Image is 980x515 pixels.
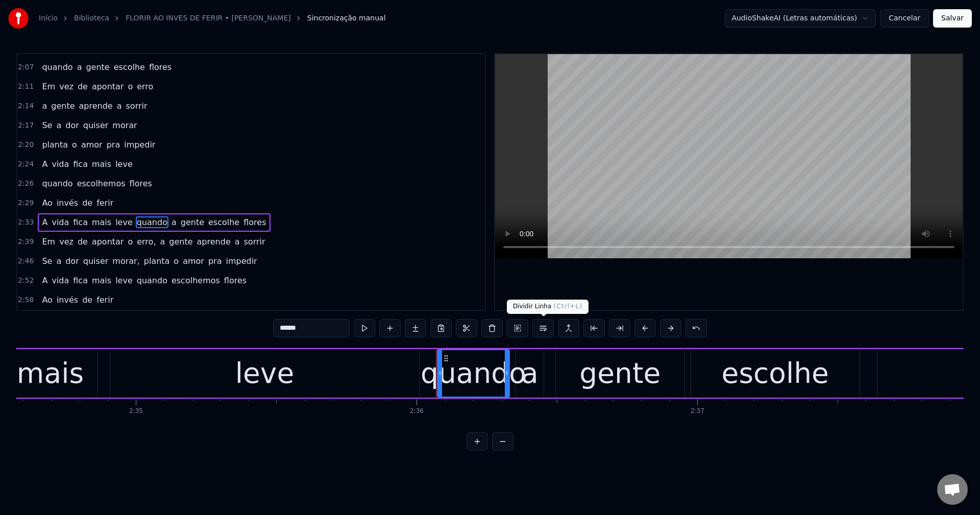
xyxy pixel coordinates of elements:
span: pra [106,139,121,151]
span: Ao [41,294,53,306]
span: 2:11 [18,82,34,92]
span: vida [51,158,70,170]
div: 2:35 [129,407,143,415]
span: Se [41,119,53,131]
span: o [127,81,134,92]
span: a [116,100,123,112]
span: mais [91,275,112,286]
a: Biblioteca [74,13,109,23]
a: Open chat [937,474,968,505]
span: gente [168,236,193,248]
span: dor [64,119,80,131]
span: flores [242,216,267,228]
span: de [81,197,93,209]
span: gente [180,216,205,228]
div: mais [17,352,84,395]
span: a [170,216,178,228]
span: morar, [111,255,140,267]
span: 2:29 [18,198,34,208]
span: morar [111,119,138,131]
span: sorrir [243,236,266,248]
span: Em [41,236,56,248]
span: vez [58,236,75,248]
span: planta [41,139,69,151]
span: quando [41,61,73,73]
span: impedir [123,139,156,151]
a: Início [39,13,58,23]
span: 2:17 [18,120,34,131]
span: 2:58 [18,295,34,305]
button: Salvar [933,9,972,28]
span: 2:39 [18,237,34,247]
img: youka [8,8,29,29]
span: A [41,216,48,228]
span: o [127,236,134,248]
span: 2:52 [18,276,34,286]
span: o [71,139,78,151]
span: de [77,81,89,92]
span: gente [50,100,76,112]
span: amor [80,139,104,151]
button: Cancelar [880,9,929,28]
span: de [77,236,89,248]
span: 2:20 [18,140,34,150]
span: vida [51,275,70,286]
span: 2:26 [18,179,34,189]
span: escolhe [207,216,240,228]
span: a [55,119,62,131]
span: planta [143,255,171,267]
span: ( Ctrl+L ) [553,303,582,310]
span: Se [41,255,53,267]
span: 2:33 [18,217,34,228]
span: A [41,275,48,286]
span: a [159,236,166,248]
span: ferir [95,197,114,209]
span: 2:46 [18,256,34,266]
nav: breadcrumb [39,13,386,23]
span: flores [129,178,153,189]
span: a [76,61,83,73]
span: aprende [196,236,232,248]
span: amor [182,255,205,267]
span: a [41,100,48,112]
span: A [41,158,48,170]
span: gente [85,61,110,73]
span: pra [207,255,223,267]
span: Ao [41,197,53,209]
span: quando [41,178,73,189]
div: escolhe [722,352,829,395]
span: impedir [225,255,258,267]
div: a [521,352,538,395]
span: ferir [95,294,114,306]
span: erro, [136,236,157,248]
span: vez [58,81,75,92]
div: Dividir Linha [507,300,589,314]
span: leve [114,275,134,286]
span: de [81,294,93,306]
span: aprende [78,100,114,112]
span: mais [91,216,112,228]
span: invés [56,294,79,306]
div: gente [579,352,660,395]
span: o [173,255,180,267]
span: 2:24 [18,159,34,169]
span: fica [72,216,89,228]
span: leve [114,216,134,228]
span: apontar [91,236,125,248]
span: quando [136,275,168,286]
span: Sincronização manual [307,13,386,23]
a: FLORIR AO INVES DE FERIR • [PERSON_NAME] [126,13,291,23]
span: a [234,236,241,248]
span: erro [136,81,154,92]
span: escolhemos [76,178,127,189]
span: 2:07 [18,62,34,72]
div: leve [235,352,295,395]
span: fica [72,158,89,170]
span: leve [114,158,134,170]
span: Em [41,81,56,92]
span: 2:14 [18,101,34,111]
span: quiser [82,255,110,267]
span: dor [64,255,80,267]
div: 2:36 [410,407,424,415]
span: mais [91,158,112,170]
